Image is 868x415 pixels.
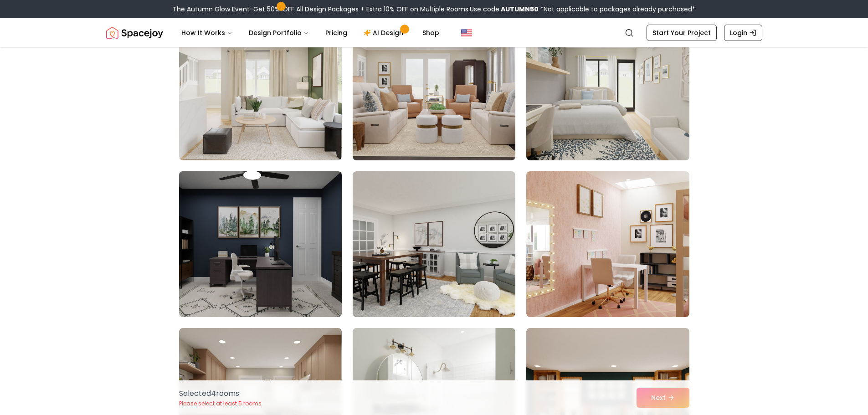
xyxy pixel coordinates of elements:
[724,25,762,41] a: Login
[470,5,539,14] span: Use code:
[179,400,262,407] p: Please select at least 5 rooms
[356,24,413,42] a: AI Design
[173,5,695,14] div: The Autumn Glow Event-Get 50% OFF All Design Packages + Extra 10% OFF on Multiple Rooms.
[179,388,262,399] p: Selected 4 room s
[179,15,342,160] img: Room room-46
[174,24,240,42] button: How It Works
[353,171,515,317] img: Room room-50
[106,24,163,42] a: Spacejoy
[318,24,354,42] a: Pricing
[501,5,539,14] b: AUTUMN50
[241,24,316,42] button: Design Portfolio
[461,27,472,38] img: United States
[526,15,689,160] img: Room room-48
[175,168,346,321] img: Room room-49
[106,18,762,47] nav: Global
[174,24,447,42] nav: Main
[647,25,717,41] a: Start Your Project
[539,5,695,14] span: *Not applicable to packages already purchased*
[353,15,515,160] img: Room room-47
[106,24,163,42] img: Spacejoy Logo
[526,171,689,317] img: Room room-51
[415,24,447,42] a: Shop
